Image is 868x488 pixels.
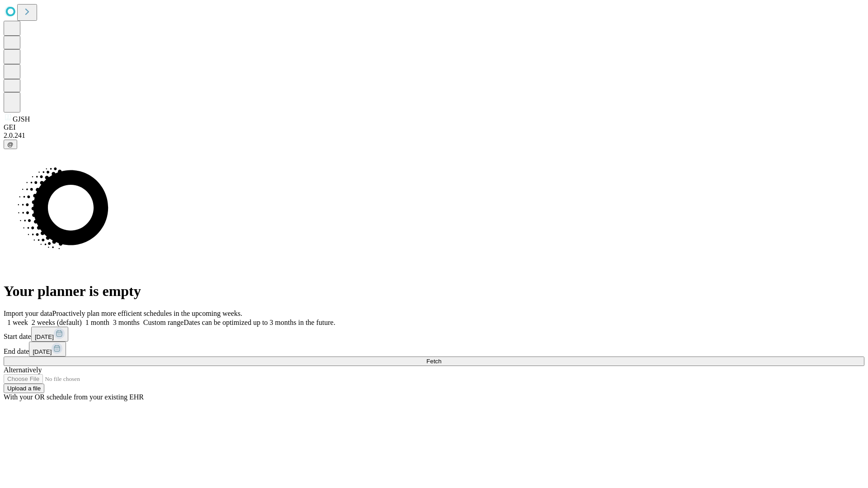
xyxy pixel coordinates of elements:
button: @ [4,140,17,149]
div: Start date [4,327,864,342]
button: [DATE] [31,327,68,342]
h1: Your planner is empty [4,283,864,300]
span: Fetch [426,358,441,365]
button: Upload a file [4,384,44,393]
span: Custom range [143,319,184,326]
span: Import your data [4,310,52,317]
div: End date [4,342,864,357]
span: [DATE] [33,348,52,355]
span: Alternatively [4,366,42,374]
span: 1 month [85,319,109,326]
span: Proactively plan more efficient schedules in the upcoming weeks. [52,310,242,317]
span: Dates can be optimized up to 3 months in the future. [184,319,335,326]
span: 1 week [7,319,28,326]
span: With your OR schedule from your existing EHR [4,393,144,401]
button: Fetch [4,357,864,366]
span: 3 months [113,319,140,326]
span: @ [7,141,14,148]
div: 2.0.241 [4,131,864,140]
span: GJSH [13,115,30,123]
button: [DATE] [29,342,66,357]
div: GEI [4,123,864,131]
span: 2 weeks (default) [32,319,82,326]
span: [DATE] [35,333,54,340]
